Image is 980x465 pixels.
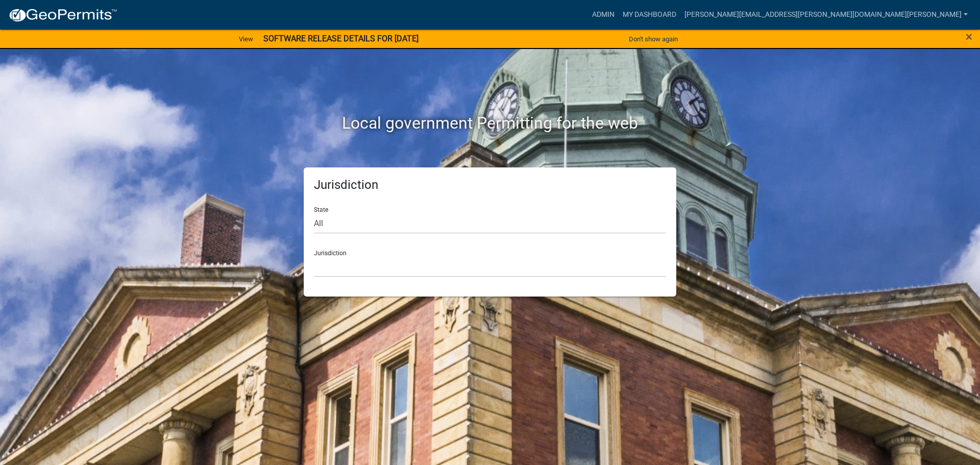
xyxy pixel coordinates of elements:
button: Don't show again [625,31,682,47]
span: × [966,30,972,44]
strong: SOFTWARE RELEASE DETAILS FOR [DATE] [263,34,419,43]
h2: Local government Permitting for the web [207,113,773,133]
h5: Jurisdiction [314,178,666,192]
a: View [235,31,257,47]
a: Admin [588,5,619,25]
a: [PERSON_NAME][EMAIL_ADDRESS][PERSON_NAME][DOMAIN_NAME][PERSON_NAME] [680,5,972,25]
button: Close [966,31,972,43]
a: My Dashboard [619,5,680,25]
